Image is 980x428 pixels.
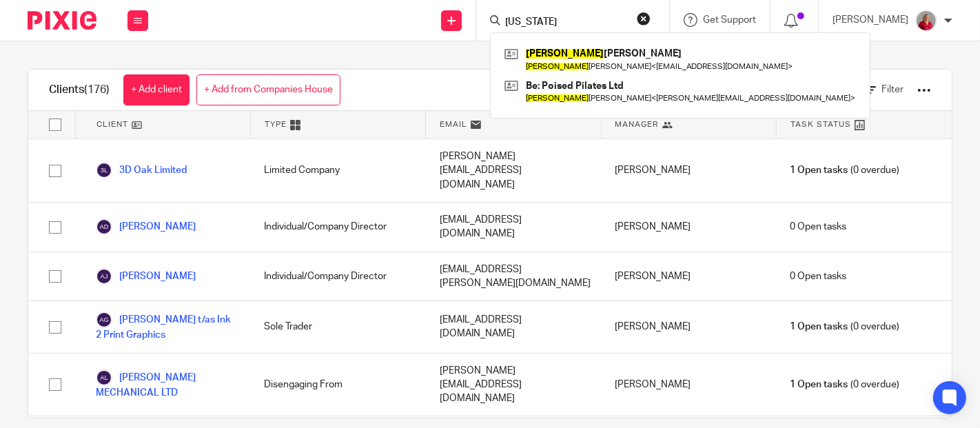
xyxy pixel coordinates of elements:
[96,218,112,235] img: svg%3E
[601,354,776,416] div: [PERSON_NAME]
[601,252,776,301] div: [PERSON_NAME]
[426,203,601,252] div: [EMAIL_ADDRESS][DOMAIN_NAME]
[250,203,425,252] div: Individual/Company Director
[601,203,776,252] div: [PERSON_NAME]
[196,74,340,105] a: + Add from Companies House
[426,301,601,352] div: [EMAIL_ADDRESS][DOMAIN_NAME]
[790,378,899,391] span: (0 overdue)
[250,252,425,301] div: Individual/Company Director
[915,10,937,32] img: fd10cc094e9b0-100.png
[426,354,601,416] div: [PERSON_NAME][EMAIL_ADDRESS][DOMAIN_NAME]
[504,17,628,29] input: Search
[96,268,112,285] img: svg%3E
[440,119,467,130] span: Email
[49,83,110,97] h1: Clients
[426,139,601,202] div: [PERSON_NAME][EMAIL_ADDRESS][DOMAIN_NAME]
[28,11,96,30] img: Pixie
[790,163,899,177] span: (0 overdue)
[833,13,908,27] p: [PERSON_NAME]
[96,312,236,342] a: [PERSON_NAME] t/as Ink 2 Print Graphics
[96,218,196,235] a: [PERSON_NAME]
[96,162,187,179] a: 3D Oak Limited
[96,369,236,400] a: [PERSON_NAME] MECHANICAL LTD
[790,119,851,130] span: Task Status
[265,119,287,130] span: Type
[123,74,190,105] a: + Add client
[790,320,899,334] span: (0 overdue)
[96,162,112,179] img: svg%3E
[96,312,112,328] img: svg%3E
[250,301,425,352] div: Sole Trader
[601,139,776,202] div: [PERSON_NAME]
[881,85,904,94] span: Filter
[96,369,112,386] img: svg%3E
[790,378,848,391] span: 1 Open tasks
[42,112,68,138] input: Select all
[96,119,128,130] span: Client
[790,269,847,283] span: 0 Open tasks
[250,354,425,416] div: Disengaging From
[84,84,110,95] span: (176)
[637,12,651,26] button: Clear
[790,220,847,234] span: 0 Open tasks
[426,252,601,301] div: [EMAIL_ADDRESS][PERSON_NAME][DOMAIN_NAME]
[601,301,776,352] div: [PERSON_NAME]
[790,320,848,334] span: 1 Open tasks
[96,268,196,285] a: [PERSON_NAME]
[703,15,756,25] span: Get Support
[790,163,848,177] span: 1 Open tasks
[615,119,659,130] span: Manager
[250,139,425,202] div: Limited Company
